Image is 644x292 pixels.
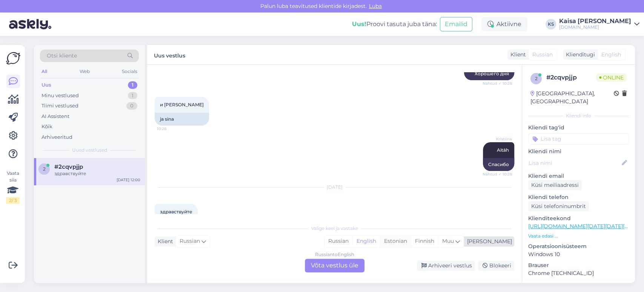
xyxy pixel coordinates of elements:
[54,163,83,170] span: #2cqvpjjp
[54,170,140,177] div: здравствуйте
[528,193,629,201] p: Kliendi telefon
[528,214,629,222] p: Klienditeekond
[559,18,631,24] div: Kaisa [PERSON_NAME]
[41,102,78,110] div: Tiimi vestlused
[352,20,437,29] div: Proovi tasuta juba täna:
[483,158,514,171] div: Спасибо
[528,124,629,132] p: Kliendi tag'id
[154,50,185,60] label: Uus vestlus
[417,261,475,271] div: Arhiveeri vestlus
[380,236,411,247] div: Estonian
[40,67,49,76] div: All
[528,180,582,190] div: Küsi meiliaadressi
[117,177,140,183] div: [DATE] 12:00
[160,102,204,107] span: и [PERSON_NAME]
[559,24,631,30] div: [DOMAIN_NAME]
[43,166,46,172] span: 2
[546,73,596,82] div: # 2cqvpjjp
[507,51,526,59] div: Klient
[128,92,137,99] div: 1
[155,238,173,245] div: Klient
[464,238,512,245] div: [PERSON_NAME]
[535,76,538,81] span: 2
[559,18,639,30] a: Kaisa [PERSON_NAME][DOMAIN_NAME]
[6,170,20,204] div: Vaata siia
[440,17,472,31] button: Emailid
[528,233,629,239] p: Vaata edasi ...
[528,201,589,211] div: Küsi telefoninumbrit
[528,133,629,144] input: Lisa tag
[41,123,52,130] div: Kõik
[315,251,354,258] div: Russian to English
[528,269,629,277] p: Chrome [TECHNICAL_ID]
[155,113,209,126] div: ja sina
[601,51,621,59] span: English
[41,81,51,89] div: Uus
[352,20,366,28] b: Uus!
[532,51,553,59] span: Russian
[481,17,527,31] div: Aktiivne
[47,52,77,60] span: Otsi kliente
[484,136,512,142] span: Kristiina
[6,197,20,204] div: 2 / 3
[483,171,512,177] span: Nähtud ✓ 10:28
[352,236,380,247] div: English
[546,19,556,30] div: KS
[497,147,509,153] span: Aitäh
[180,237,200,245] span: Russian
[530,90,614,106] div: [GEOGRAPHIC_DATA], [GEOGRAPHIC_DATA]
[41,113,69,120] div: AI Assistent
[483,81,512,86] span: Nähtud ✓ 10:28
[596,73,627,82] span: Online
[160,208,192,214] span: здравствуйте
[528,172,629,180] p: Kliendi email
[528,148,629,155] p: Kliendi nimi
[411,236,438,247] div: Finnish
[155,184,514,191] div: [DATE]
[6,51,20,65] img: Askly Logo
[528,261,629,269] p: Brauser
[442,238,454,244] span: Muu
[528,112,629,119] div: Kliendi info
[128,81,137,89] div: 1
[464,67,514,80] div: Хорошего дня
[529,159,620,167] input: Lisa nimi
[528,242,629,250] p: Operatsioonisüsteem
[41,134,72,141] div: Arhiveeritud
[528,250,629,258] p: Windows 10
[324,236,352,247] div: Russian
[120,67,139,76] div: Socials
[41,92,79,99] div: Minu vestlused
[126,102,137,110] div: 0
[367,3,384,9] span: Luba
[155,225,514,232] div: Valige keel ja vastake
[78,67,91,76] div: Web
[563,51,595,59] div: Klienditugi
[72,147,107,154] span: Uued vestlused
[305,259,364,272] div: Võta vestlus üle
[478,261,514,271] div: Blokeeri
[157,126,185,132] span: 10:28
